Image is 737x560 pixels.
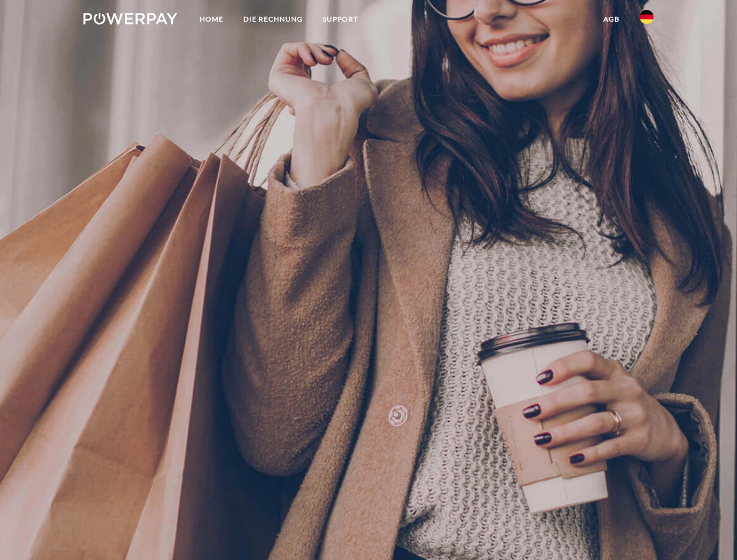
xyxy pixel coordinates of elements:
[593,9,630,30] a: agb
[233,9,313,30] a: DIE RECHNUNG
[190,9,233,30] a: Home
[640,10,654,24] img: de
[313,9,368,30] a: SUPPORT
[83,13,177,24] img: logo-powerpay-white.svg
